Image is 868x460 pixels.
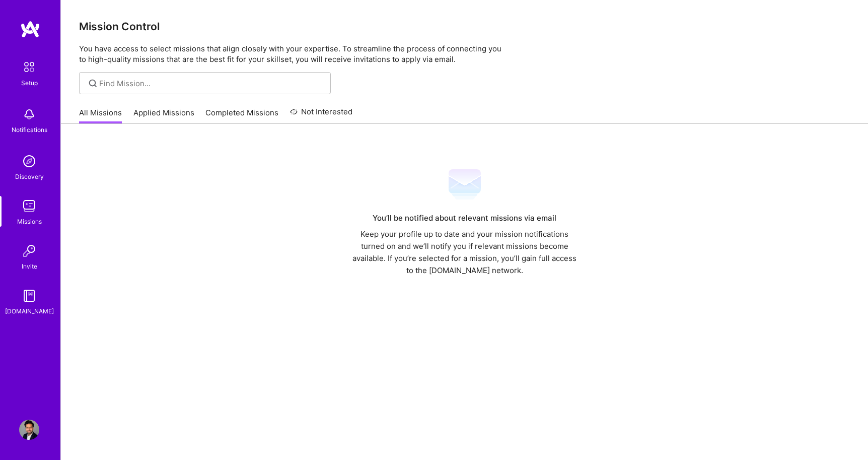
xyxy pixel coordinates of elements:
div: Discovery [15,171,44,182]
div: Setup [21,78,38,88]
input: Find Mission... [99,78,323,89]
div: Invite [22,261,37,272]
a: Completed Missions [205,107,278,124]
div: Notifications [12,124,47,135]
img: bell [19,104,39,124]
div: Keep your profile up to date and your mission notifications turned on and we’ll notify you if rel... [348,228,581,277]
img: discovery [19,151,39,171]
img: logo [20,20,40,38]
img: setup [19,56,40,78]
a: All Missions [79,107,122,124]
i: icon SearchGrey [87,78,99,89]
img: teamwork [19,196,39,216]
div: Missions [17,216,42,227]
img: User Avatar [19,420,39,440]
img: Mail [449,168,481,201]
a: User Avatar [17,420,42,440]
img: guide book [19,286,39,306]
a: Not Interested [290,106,353,124]
h3: Mission Control [79,20,850,33]
a: Applied Missions [133,107,194,124]
div: [DOMAIN_NAME] [5,306,54,316]
div: You’ll be notified about relevant missions via email [348,212,581,224]
p: You have access to select missions that align closely with your expertise. To streamline the proc... [79,43,850,64]
img: Invite [19,241,39,261]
